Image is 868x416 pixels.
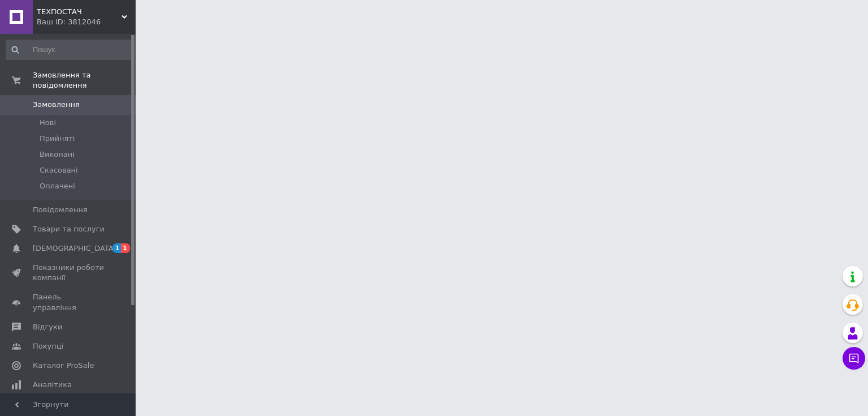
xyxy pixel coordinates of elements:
span: Замовлення та повідомлення [33,70,136,91]
span: Товари та послуги [33,224,105,234]
span: Каталог ProSale [33,361,94,371]
span: Скасовані [40,165,78,175]
span: Нові [40,118,56,128]
span: Оплачені [40,181,75,191]
button: Чат з покупцем [843,347,865,370]
span: Аналітика [33,380,72,390]
div: Ваш ID: 3812046 [37,17,136,27]
span: Прийняті [40,134,75,144]
input: Пошук [6,40,133,60]
span: ТЕХПОСТАЧ [37,7,121,17]
span: Панель управління [33,292,105,312]
span: Повідомлення [33,205,88,215]
span: 1 [121,243,130,253]
span: Замовлення [33,100,80,110]
span: [DEMOGRAPHIC_DATA] [33,243,116,254]
span: 1 [112,243,121,253]
span: Покупці [33,341,63,351]
span: Показники роботи компанії [33,263,105,283]
span: Відгуки [33,322,62,332]
span: Виконані [40,149,75,160]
